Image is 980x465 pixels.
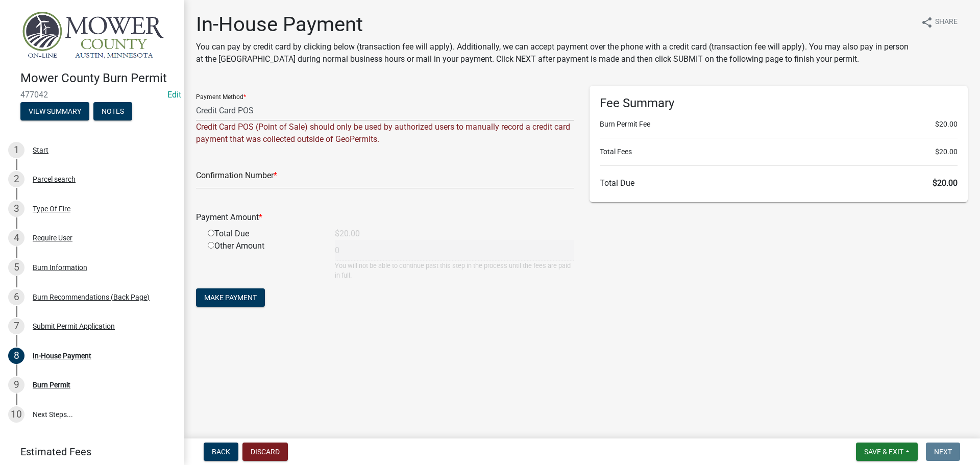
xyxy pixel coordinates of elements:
[167,90,181,100] a: Edit
[8,230,24,246] div: 4
[33,381,70,388] div: Burn Permit
[167,90,181,100] wm-modal-confirm: Edit Application Number
[600,119,958,130] li: Burn Permit Fee
[188,211,582,224] div: Payment Amount
[921,16,933,29] i: share
[33,176,76,183] div: Parcel search
[196,288,265,307] button: Make Payment
[33,205,70,212] div: Type Of Fire
[20,90,163,100] span: 477042
[196,41,913,65] p: You can pay by credit card by clicking below (transaction fee will apply). Additionally, we can a...
[93,108,132,116] wm-modal-confirm: Notes
[33,293,150,301] div: Burn Recommendations (Back Page)
[933,178,958,188] span: $20.00
[8,318,24,334] div: 7
[8,201,24,217] div: 3
[8,406,24,423] div: 10
[8,259,24,276] div: 5
[33,234,72,241] div: Require User
[935,146,958,157] span: $20.00
[33,146,48,154] div: Start
[926,443,960,461] button: Next
[200,240,327,280] div: Other Amount
[204,443,238,461] button: Back
[934,448,952,456] span: Next
[196,12,913,37] h1: In-House Payment
[935,119,958,130] span: $20.00
[20,108,89,116] wm-modal-confirm: Summary
[8,377,24,393] div: 9
[212,448,230,456] span: Back
[196,121,574,145] div: Credit Card POS (Point of Sale) should only be used by authorized users to manually record a cred...
[33,323,115,330] div: Submit Permit Application
[200,228,327,240] div: Total Due
[20,11,167,60] img: Mower County, Minnesota
[600,96,958,111] h6: Fee Summary
[8,142,24,158] div: 1
[856,443,918,461] button: Save & Exit
[864,448,903,456] span: Save & Exit
[8,289,24,305] div: 6
[600,146,958,157] li: Total Fees
[242,443,288,461] button: Discard
[600,178,958,188] h6: Total Due
[8,348,24,364] div: 8
[33,264,87,271] div: Burn Information
[93,102,132,120] button: Notes
[33,352,91,359] div: In-House Payment
[20,71,176,86] h4: Mower County Burn Permit
[20,102,89,120] button: View Summary
[204,293,257,302] span: Make Payment
[8,442,167,462] a: Estimated Fees
[913,12,966,32] button: shareShare
[8,171,24,187] div: 2
[935,16,958,29] span: Share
